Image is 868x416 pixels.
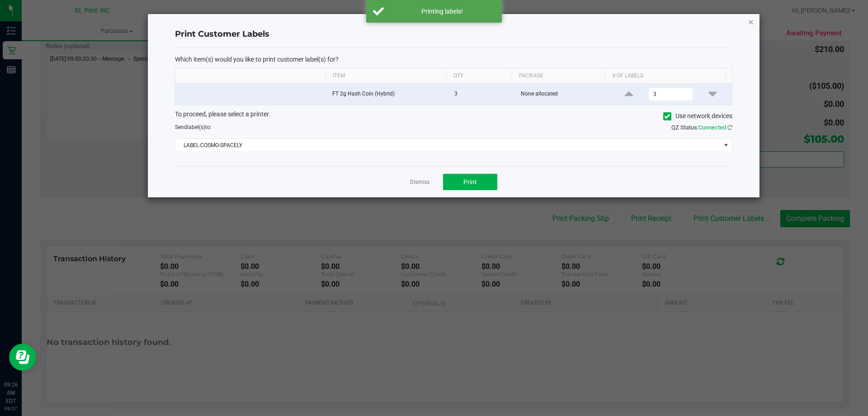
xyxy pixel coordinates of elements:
label: Use network devices [663,111,732,121]
span: QZ Status: [671,124,732,131]
span: Connected [698,124,726,131]
div: To proceed, please select a printer. [168,110,739,123]
td: None allocated [515,84,610,105]
td: FT 2g Hash Coin (Hybrid) [327,84,449,105]
th: Item [325,68,446,84]
a: Dismiss [410,178,429,186]
p: Which item(s) would you like to print customer label(s) for? [175,55,732,63]
span: LABEL-COSMO-SPACELY [175,139,721,152]
h4: Print Customer Labels [175,29,732,40]
span: Print [463,178,477,186]
th: # of labels [605,68,726,84]
span: Send to: [175,124,212,130]
iframe: Resource center [9,344,36,371]
th: Package [512,68,605,84]
div: Printing labels! [389,7,495,16]
button: Print [443,174,497,190]
span: label(s) [187,124,205,130]
th: Qty [446,68,512,84]
td: 3 [449,84,515,105]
